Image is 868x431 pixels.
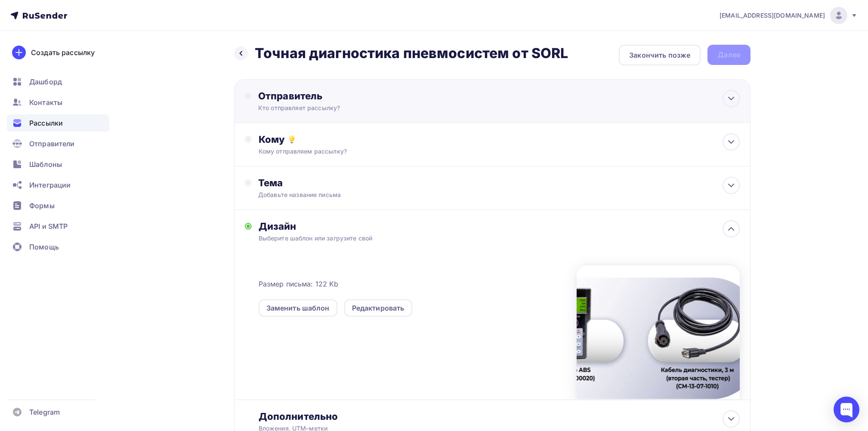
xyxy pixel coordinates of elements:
[258,90,445,102] div: Отправитель
[258,191,411,199] div: Добавьте название письма
[7,135,109,152] a: Отправители
[7,94,109,111] a: Контакты
[29,221,68,231] span: API и SMTP
[720,7,858,24] a: [EMAIL_ADDRESS][DOMAIN_NAME]
[29,77,62,87] span: Дашборд
[259,220,740,232] div: Дизайн
[31,47,95,58] div: Создать рассылку
[29,139,75,149] span: Отправители
[259,234,692,243] div: Выберите шаблон или загрузите свой
[7,114,109,132] a: Рассылки
[259,410,740,422] div: Дополнительно
[7,73,109,90] a: Дашборд
[266,303,330,313] div: Заменить шаблон
[29,200,55,211] span: Формы
[258,177,428,189] div: Тема
[629,50,690,60] div: Закончить позже
[29,118,63,128] span: Рассылки
[29,407,60,417] span: Telegram
[720,11,825,20] span: [EMAIL_ADDRESS][DOMAIN_NAME]
[29,97,62,108] span: Контакты
[352,303,405,313] div: Редактировать
[29,159,62,169] span: Шаблоны
[259,133,740,145] div: Кому
[29,180,71,190] span: Интеграции
[259,147,692,156] div: Кому отправляем рассылку?
[29,242,59,252] span: Помощь
[255,45,568,62] h2: Точная диагностика пневмосистем от SORL
[7,156,109,173] a: Шаблоны
[258,104,426,112] div: Кто отправляет рассылку?
[259,279,339,289] span: Размер письма: 122 Kb
[7,197,109,214] a: Формы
